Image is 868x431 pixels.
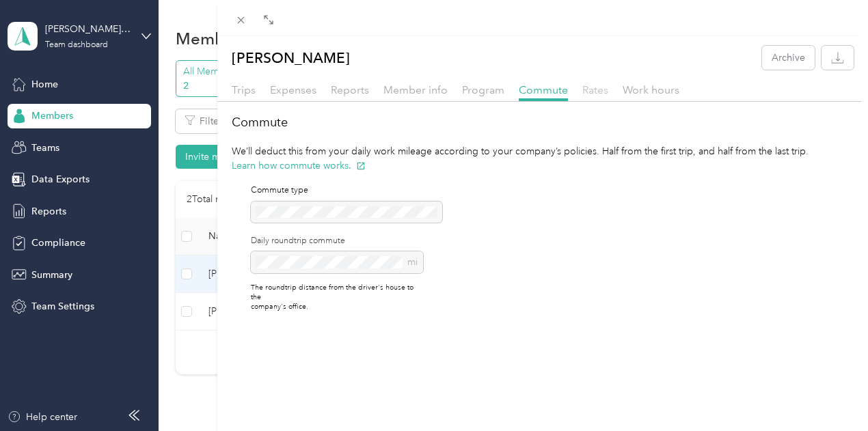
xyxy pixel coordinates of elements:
[251,235,423,247] label: Daily roundtrip commute
[270,83,316,96] span: Expenses
[232,83,256,96] span: Trips
[462,83,504,96] span: Program
[331,83,369,96] span: Reports
[582,83,608,96] span: Rates
[251,283,423,311] p: The roundtrip distance from the driver's house to the company's office.
[623,83,679,96] span: Work hours
[791,354,868,431] iframe: Everlance-gr Chat Button Frame
[232,144,854,173] p: We’ll deduct this from your daily work mileage according to your company’s policies. Half from th...
[232,113,854,132] h2: Commute
[762,46,815,70] button: Archive
[383,83,448,96] span: Member info
[232,158,366,173] button: Learn how commute works.
[519,83,568,96] span: Commute
[232,46,350,70] p: [PERSON_NAME]
[251,184,423,197] p: Commute type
